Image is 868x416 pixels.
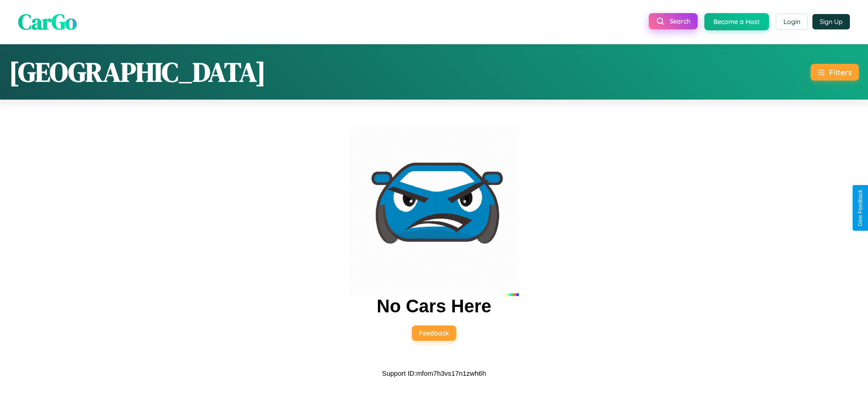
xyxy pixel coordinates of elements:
button: Become a Host [704,13,769,30]
span: CarGo [18,7,77,37]
p: Support ID: mfom7h3vs17n1zwh6h [382,367,486,379]
button: Login [776,14,808,30]
div: Give Feedback [857,190,863,226]
button: Filters [811,64,859,81]
img: car [349,126,519,296]
span: Search [670,17,690,25]
button: Search [649,13,698,29]
button: Feedback [412,325,456,341]
h1: [GEOGRAPHIC_DATA] [9,53,266,91]
div: Filters [829,67,852,77]
button: Sign Up [812,14,850,29]
h2: No Cars Here [377,296,491,316]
